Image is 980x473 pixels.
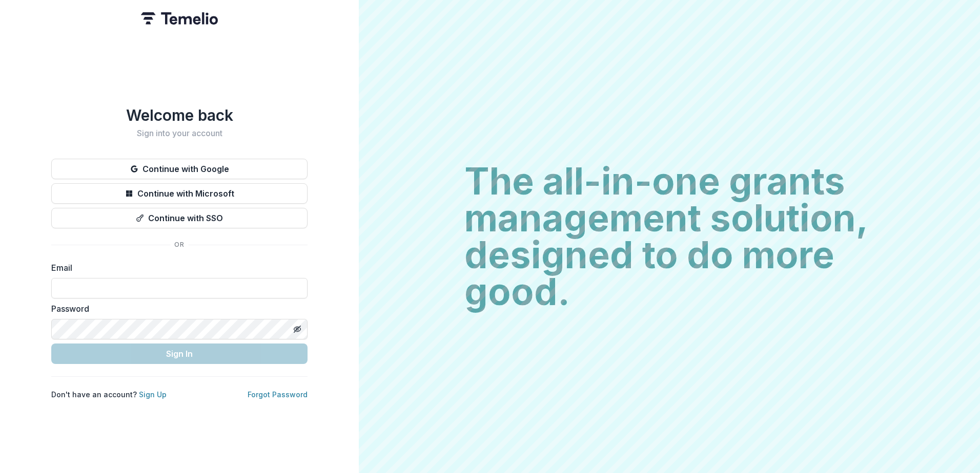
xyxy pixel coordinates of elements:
button: Continue with SSO [51,208,308,228]
label: Email [51,262,301,274]
label: Password [51,303,301,315]
button: Toggle password visibility [289,321,305,337]
a: Sign Up [139,390,167,399]
button: Sign In [51,343,308,364]
a: Forgot Password [248,390,308,399]
button: Continue with Microsoft [51,183,308,204]
button: Continue with Google [51,159,308,179]
p: Don't have an account? [51,389,167,400]
img: Temelio [141,12,218,25]
h2: Sign into your account [51,128,308,138]
h1: Welcome back [51,106,308,124]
